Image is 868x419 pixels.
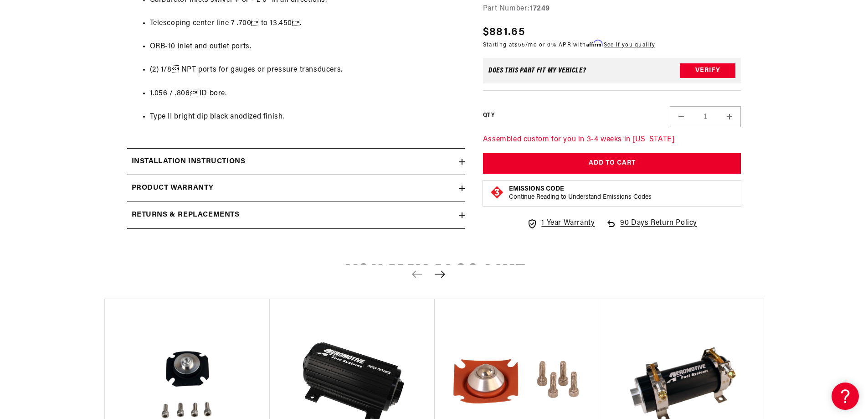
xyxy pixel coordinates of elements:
[586,40,602,47] span: Affirm
[132,156,246,168] h2: Installation Instructions
[488,67,586,74] div: Does This part fit My vehicle?
[509,185,652,201] button: Emissions CodeContinue Reading to Understand Emissions Codes
[127,149,465,175] summary: Installation Instructions
[150,18,460,30] li: Telescoping center line 7 .700 to 13.450.
[127,175,465,202] summary: Product warranty
[150,64,460,76] li: (2) 1/8 NPT ports for gauges or pressure transducers.
[509,185,564,192] strong: Emissions Code
[541,217,595,229] span: 1 Year Warranty
[606,217,697,238] a: 90 Days Return Policy
[604,42,655,47] a: See if you qualify - Learn more about Affirm Financing (opens in modal)
[514,42,525,47] span: $55
[407,264,427,285] button: Previous slide
[150,41,460,53] li: ORB-10 inlet and outlet ports.
[527,217,595,229] a: 1 Year Warranty
[483,3,741,15] div: Part Number:
[150,88,460,100] li: 1.056 / .806 ID bore.
[483,153,741,174] button: Add to Cart
[680,63,735,78] button: Verify
[132,182,214,194] h2: Product warranty
[483,112,494,119] label: QTY
[509,193,652,201] p: Continue Reading to Understand Emissions Codes
[483,24,525,40] span: $881.65
[430,264,450,285] button: Next slide
[483,134,741,146] p: Assembled custom for you in 3-4 weeks in [US_STATE]
[132,209,240,221] h2: Returns & replacements
[483,40,655,49] p: Starting at /mo or 0% APR with .
[104,264,764,285] h2: You may also like
[127,202,465,228] summary: Returns & replacements
[620,217,697,238] span: 90 Days Return Policy
[530,5,550,12] strong: 17249
[150,111,460,123] li: Type II bright dip black anodized finish.
[490,185,504,199] img: Emissions code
